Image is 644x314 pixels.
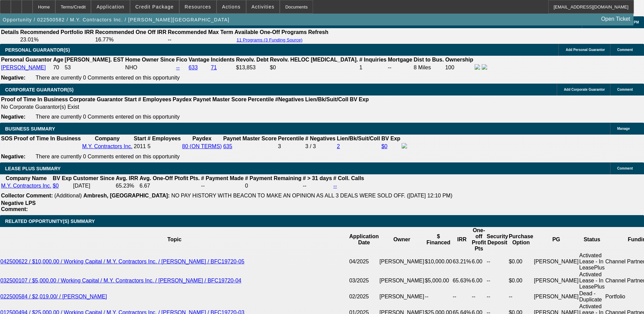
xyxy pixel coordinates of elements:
b: Negative: [1,114,25,120]
b: BV Exp [350,97,369,102]
span: Manage [617,127,630,130]
b: # Payment Made [201,175,243,181]
b: Revolv. HELOC [MEDICAL_DATA]. [270,57,358,63]
a: M.Y. Contractors Inc. [1,183,51,189]
th: One-off Profit Pts [472,227,486,252]
a: 032500107 / $5,000.00 / Working Capital / M.Y. Contractors Inc. / [PERSON_NAME] / BFC19720-04 [0,278,241,283]
td: Dead - Duplicate [579,290,605,303]
b: Paynet Master Score [193,97,246,102]
b: Avg. IRR [116,175,138,181]
td: 03/2025 [349,271,379,290]
b: Paydex [192,136,211,141]
td: 70 [53,64,63,71]
b: # Inquiries [359,57,386,63]
b: Ambresh, [GEOGRAPHIC_DATA]: [83,193,170,198]
span: LEASE PLUS SUMMARY [5,166,61,171]
b: Negative: [1,154,25,159]
th: Status [579,227,605,252]
a: 635 [223,143,232,149]
span: Credit Package [135,4,174,10]
button: Actions [217,0,246,13]
b: Personal Guarantor [1,57,52,63]
td: -- [388,64,413,71]
button: Credit Package [130,0,179,13]
td: $13,853 [236,64,269,71]
td: 100 [445,64,474,71]
td: No Corporate Guarantor(s) Exist [1,104,372,110]
td: [DATE] [73,182,115,189]
td: 53 [65,64,124,71]
td: -- [424,290,452,303]
span: Actions [222,4,241,10]
td: [PERSON_NAME] [379,252,425,271]
span: Resources [185,4,211,10]
b: Corporate Guarantor [69,97,123,102]
td: -- [201,182,244,189]
span: PERSONAL GUARANTOR(S) [5,47,70,53]
b: Age [53,57,63,63]
span: There are currently 0 Comments entered on this opportunity [36,75,180,81]
b: Percentile [248,97,274,102]
td: 04/2025 [349,252,379,271]
b: Paydex [173,97,192,102]
td: 2011 [133,143,146,150]
td: $5,000.00 [424,271,452,290]
img: facebook-icon.png [475,64,480,70]
td: 65.23% [115,182,139,189]
td: -- [486,252,509,271]
a: -- [333,183,337,189]
b: # Coll. Calls [333,175,364,181]
td: -- [486,271,509,290]
span: RELATED OPPORTUNITY(S) SUMMARY [5,219,95,224]
td: Activated Lease - In LeasePlus [579,252,605,271]
th: Owner [379,227,425,252]
td: -- [486,290,509,303]
td: 16.77% [95,36,167,43]
td: [PERSON_NAME] [379,290,425,303]
div: 3 / 3 [305,143,335,150]
b: Ownership [445,57,473,63]
a: 80 (ON TERMS) [182,143,222,149]
b: Start [124,97,136,102]
td: 6.00 [472,271,486,290]
th: Recommended Max Term [167,29,234,36]
th: PG [534,227,579,252]
button: Application [91,0,129,13]
td: 8 Miles [413,64,444,71]
td: [PERSON_NAME] [534,252,579,271]
span: BUSINESS SUMMARY [5,126,55,132]
span: Activities [252,4,275,10]
b: Home Owner Since [125,57,175,63]
th: Proof of Time In Business [1,96,68,103]
td: $10,000.00 [424,252,452,271]
th: Recommended One Off IRR [95,29,167,36]
b: # > 31 days [303,175,332,181]
td: -- [472,290,486,303]
td: [PERSON_NAME] [379,271,425,290]
a: $0 [381,143,387,149]
th: Refresh [308,29,329,36]
td: 23.01% [20,36,94,43]
td: 6.67 [139,182,200,189]
th: Application Date [349,227,379,252]
span: There are currently 0 Comments entered on this opportunity [36,114,180,120]
b: BV Exp [53,175,72,181]
b: Negative LPS Comment: [1,200,36,212]
th: Available One-Off Programs [234,29,307,36]
td: 1 [359,64,387,71]
b: Start [134,136,146,141]
a: 2 [337,143,340,149]
a: [PERSON_NAME] [1,65,46,70]
div: 3 [278,143,304,150]
b: Revolv. Debt [236,57,269,63]
b: Mortgage [388,57,412,63]
b: Dist to Bus. [414,57,444,63]
b: Company Name [6,175,47,181]
span: Comment [617,167,633,170]
b: Company [95,136,120,141]
td: 6.00 [472,252,486,271]
b: Avg. One-Off Ptofit Pts. [140,175,200,181]
a: 633 [189,65,198,70]
b: Vantage [189,57,209,63]
img: linkedin-icon.png [482,64,487,70]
